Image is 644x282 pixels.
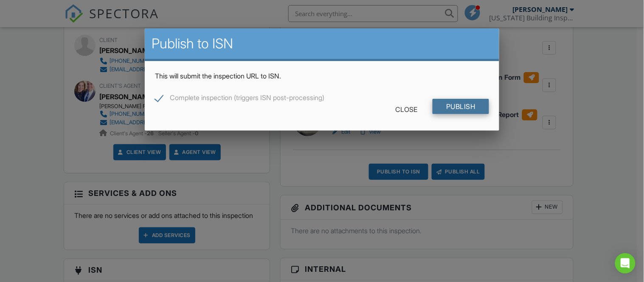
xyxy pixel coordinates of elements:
input: Publish [433,99,489,114]
h2: Publish to ISN [152,35,492,52]
div: Open Intercom Messenger [615,253,636,274]
label: Complete inspection (triggers ISN post-processing) [155,94,324,104]
p: This will submit the inspection URL to ISN. [155,71,489,81]
div: Close [382,102,431,117]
